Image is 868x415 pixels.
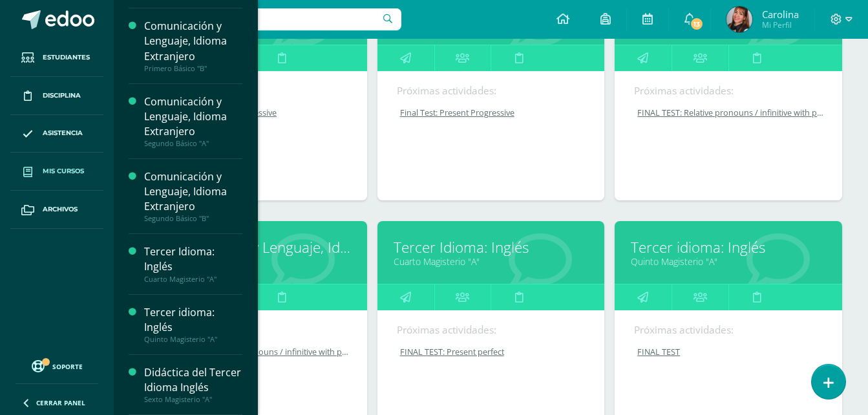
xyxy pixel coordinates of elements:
[762,8,799,21] span: Carolina
[144,305,242,335] div: Tercer idioma: Inglés
[144,19,242,72] a: Comunicación y Lenguaje, Idioma ExtranjeroPrimero Básico "B"
[634,84,823,98] div: Próximas actividades:
[690,17,704,31] span: 13
[631,255,826,268] a: Quinto Magisterio "A"
[144,94,242,148] a: Comunicación y Lenguaje, Idioma ExtranjeroSegundo Básico "A"
[144,244,242,274] div: Tercer Idioma: Inglés
[144,395,242,404] div: Sexto Magisterio "A"
[144,365,242,404] a: Didáctica del Tercer Idioma InglésSexto Magisterio "A"
[10,39,103,77] a: Estudiantes
[144,169,242,214] div: Comunicación y Lenguaje, Idioma Extranjero
[10,77,103,115] a: Disciplina
[144,64,242,73] div: Primero Básico "B"
[144,214,242,223] div: Segundo Básico "B"
[144,244,242,283] a: Tercer Idioma: InglésCuarto Magisterio "A"
[43,52,90,63] span: Estudiantes
[631,237,826,257] a: Tercer idioma: Inglés
[144,94,242,139] div: Comunicación y Lenguaje, Idioma Extranjero
[122,8,401,30] input: Busca un usuario...
[394,255,589,268] a: Cuarto Magisterio "A"
[726,6,752,32] img: 17867b346fd2fc05e59add6266d41238.png
[397,84,586,98] div: Próximas actividades:
[43,90,81,101] span: Disciplina
[144,305,242,344] a: Tercer idioma: InglésQuinto Magisterio "A"
[43,128,83,138] span: Asistencia
[43,204,78,215] span: Archivos
[10,191,103,229] a: Archivos
[634,107,824,118] a: FINAL TEST: Relative pronouns / infinitive with purpose
[16,357,98,374] a: Soporte
[144,365,242,395] div: Didáctica del Tercer Idioma Inglés
[762,19,799,30] span: Mi Perfil
[10,115,103,153] a: Asistencia
[144,19,242,63] div: Comunicación y Lenguaje, Idioma Extranjero
[634,346,824,357] a: FINAL TEST
[397,323,586,337] div: Próximas actividades:
[10,153,103,191] a: Mis cursos
[144,139,242,148] div: Segundo Básico "A"
[43,166,84,176] span: Mis cursos
[52,362,83,371] span: Soporte
[394,237,589,257] a: Tercer Idioma: Inglés
[634,323,823,337] div: Próximas actividades:
[36,398,85,407] span: Cerrar panel
[397,346,587,357] a: FINAL TEST: Present perfect
[144,335,242,344] div: Quinto Magisterio "A"
[144,169,242,223] a: Comunicación y Lenguaje, Idioma ExtranjeroSegundo Básico "B"
[397,107,587,118] a: Final Test: Present Progressive
[144,275,242,284] div: Cuarto Magisterio "A"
